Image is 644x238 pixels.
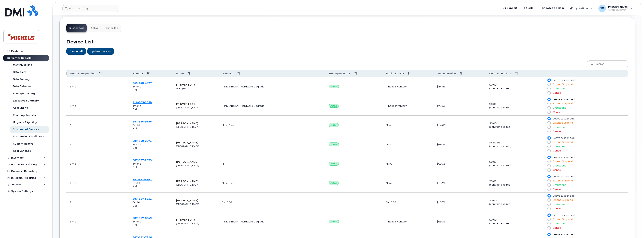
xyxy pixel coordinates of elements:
span: Extend Suspend [553,218,573,221]
span: 416 [133,101,152,104]
span: Unsuspend [553,126,566,128]
span: Leave suspended [553,175,575,178]
span: Bell [133,204,137,207]
td: IT INVENTORY - Hardware Upgrade [218,77,326,96]
strong: [PERSON_NAME] [176,141,198,144]
span: 587 [133,139,152,142]
input: Leave suspended [547,79,550,82]
span: Tablet [133,124,140,127]
input: Unsuspend [547,164,550,167]
div: Justin Gundran [596,5,635,12]
span: Bell [133,223,137,226]
h2: Device List [66,39,628,45]
small: [GEOGRAPHIC_DATA] [176,222,199,225]
div: (contract expired) [489,125,540,129]
small: [GEOGRAPHIC_DATA] [176,164,199,167]
td: $69.35 [433,154,486,173]
span: 587 [133,159,152,162]
input: Leave suspended [547,98,550,101]
input: Search [587,60,628,67]
span: Unsuspend [553,222,566,225]
span: Active [329,181,339,185]
span: 9188 [144,120,152,123]
input: Extend Suspend [547,218,550,221]
span: 4327 [144,81,152,84]
td: $13.76 [433,193,486,212]
td: August 12, 2025 14:56 [66,173,129,193]
input: Cancel [547,130,550,133]
span: 365 [133,81,152,84]
span: Active [329,220,339,223]
span: Leave suspended [553,137,575,139]
strong: [PERSON_NAME] [176,199,198,202]
span: [PERSON_NAME] [607,5,628,8]
span: Leave suspended [553,98,575,101]
span: Cancel [553,111,561,113]
span: Cancel All [70,50,83,53]
td: May 26, 2025 13:35 [66,96,129,116]
th: Used For: activate to sort column ascending [218,70,326,77]
span: Leave suspended [553,194,575,197]
td: Nisku Fleet [218,116,326,135]
span: Active [91,27,99,30]
button: Update Devices [87,48,114,55]
span: Unsuspend [553,145,566,148]
a: 5873578049 [133,216,152,219]
input: Cancel [547,149,550,152]
input: Unsuspend [547,184,550,187]
span: 5831 [144,197,152,200]
span: Support [507,6,517,10]
span: Cancel [553,207,561,210]
span: iPhone [133,220,141,223]
a: 5873575562 [133,178,152,181]
span: Extend Suspend [553,141,573,143]
td: April 16, 2025 13:29 [66,154,129,173]
strong: IT INVENTORY [176,218,195,221]
td: iPhone Inventory [383,212,433,231]
a: Alerts [520,4,536,12]
span: 587 [133,120,152,123]
td: $14.07 [433,116,486,135]
th: Business Unit: activate to sort column ascending [383,70,433,77]
input: Leave suspended [547,175,550,178]
input: Cancel [547,111,550,114]
span: Active [329,143,339,146]
th: Number: activate to sort column descending [129,70,173,77]
input: Extend Suspend [547,83,550,86]
div: Quicklinks [568,5,595,12]
span: Cancel [553,169,561,171]
span: Extend Suspend [553,83,573,86]
div: (contract expired) [489,183,540,187]
td: IT INVENTORY - Hardware Upgrade [218,96,326,116]
span: 357 [138,197,144,200]
input: Extend Suspend [547,160,550,163]
div: (contract expired) [489,144,540,148]
td: iPhone Inventory [383,96,433,116]
span: 2658 [144,101,152,104]
a: 5873402571 [133,139,152,142]
input: Extend Suspend [547,198,550,201]
span: Bell [133,166,137,169]
td: iPhone Inventory [383,77,433,96]
input: Cancel [547,91,550,94]
td: Nisku [383,116,433,135]
th: Recent Invoice: activate to sort column ascending [433,70,486,77]
a: 5873369188 [133,120,152,123]
span: 340 [138,139,144,142]
td: $69.36 [433,212,486,231]
span: Extend Suspend [553,121,573,124]
td: May 26, 2025 11:11 [66,212,129,231]
input: Extend Suspend [547,121,550,124]
input: Unsuspend [547,106,550,109]
small: [GEOGRAPHIC_DATA] [176,203,199,205]
span: iPhone [133,104,141,107]
span: JG [600,6,604,11]
span: Bell [133,108,137,111]
td: Job 158 [218,193,326,212]
input: Unsuspend [547,126,550,129]
span: Unsuspend [553,106,566,109]
span: 2571 [144,139,152,142]
td: 0 mo [66,116,129,135]
td: Nisku [383,154,433,173]
input: Unsuspend [547,145,550,148]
